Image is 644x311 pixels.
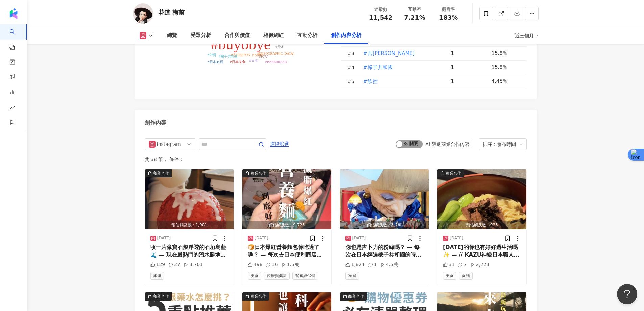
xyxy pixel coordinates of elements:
td: 15.8% [486,47,527,61]
div: [DATE] [255,235,268,241]
iframe: Help Scout Beacon - Open [617,284,637,304]
button: #吉[PERSON_NAME] [363,47,415,60]
div: 預估觸及數：3.2萬 [340,221,429,229]
span: 進階篩選 [270,139,289,150]
tspan: #BASEBREAD [265,60,287,64]
div: 🍞日本爆紅營養麵包你吃過了嗎？ — 每次去日本便利商店都看到滿滿BASE BREAD排排站！這次直接官網訂一箱，終於能懂為什麼賣得這麼好～營養價值高、熱量低、口味也好吃，推薦給大家嚐鮮😋 ∷ 留... [248,244,326,259]
span: #飲控 [363,77,378,85]
div: 互動分析 [297,31,317,40]
a: search [9,24,23,51]
img: post-image [340,169,429,229]
div: 1,824 [345,261,365,268]
div: 商業合作 [153,293,169,300]
tspan: #沖繩 [208,53,216,57]
div: 追蹤數 [368,6,394,13]
div: 預估觸及數：1,981 [145,221,234,229]
span: 7.21% [404,14,425,21]
div: # 5 [348,77,358,85]
div: 商業合作 [445,170,461,177]
div: 4.45% [492,77,520,85]
span: 食譜 [459,272,473,280]
div: 1.5萬 [281,261,299,268]
div: 129 [150,261,165,268]
div: 1 [368,261,377,268]
div: 近三個月 [515,30,539,41]
div: 1 [451,77,486,85]
div: 預估觸及數：925 [437,221,526,229]
button: 商業合作預估觸及數：925 [437,169,526,229]
div: Instagram [157,139,179,150]
span: 美食 [443,272,456,280]
td: #吉卜力 [358,47,446,61]
div: 你也是吉卜力的粉絲嗎？ — 每次在日本經過橡子共和國的時候，都想說以前已經買很多了，該買的都買過了，逛一下應該沒關係，結果只要一走進去必花錢⚠️ 來和大家分享一下我的吉卜力小廢物們吧～ 讓大家看... [345,244,424,259]
div: 互動率 [402,6,428,13]
button: 商業合作預估觸及數：9,725 [242,169,331,229]
tspan: #吉[PERSON_NAME] [231,53,263,57]
span: 旅遊 [150,272,164,280]
div: 排序：發布時間 [483,139,517,150]
div: 創作內容分析 [331,31,361,40]
div: 相似網紅 [263,31,284,40]
tspan: #buyobye [211,36,270,53]
tspan: #飲控 [259,54,267,58]
button: #飲控 [363,74,378,88]
img: logo icon [8,8,19,19]
span: 美食 [248,272,261,280]
tspan: #日本 [249,59,258,62]
div: 4.5萬 [380,261,398,268]
div: 7 [458,261,467,268]
img: post-image [437,169,526,229]
img: post-image [242,169,331,229]
div: # 3 [348,50,358,57]
tspan: #[GEOGRAPHIC_DATA] [258,52,294,55]
div: 1 [451,64,486,71]
div: 預估觸及數：9,725 [242,221,331,229]
div: 商業合作 [250,293,266,300]
div: 合作與價值 [224,31,250,40]
div: 商業合作 [153,170,169,177]
button: 進階篩選 [270,138,289,149]
span: rise [9,101,15,116]
div: [DATE]的你也有好好過生活嗎✨ — // KAZU神級日本職人萬用鐵炒鍋 // 限時預購：5/1～5/31 ∷ 鐵鍋相關疑問、資訊都可以到 @tasty.note 看詳細介紹 ∷ 留言「折扣... [443,244,521,259]
div: 498 [248,261,263,268]
div: 2,223 [470,261,490,268]
tspan: #日本美食 [230,60,245,64]
div: 總覽 [167,31,177,40]
div: 創作內容 [145,119,166,127]
td: 4.45% [486,74,527,88]
div: [DATE] [450,235,463,241]
div: 共 38 筆 ， 條件： [145,157,527,162]
button: #橡子共和國 [363,61,393,74]
button: 商業合作預估觸及數：1,981 [145,169,234,229]
div: 16 [266,261,278,268]
tspan: #潛水 [275,45,284,49]
button: 預估觸及數：3.2萬 [340,169,429,229]
span: #橡子共和國 [363,64,393,71]
div: 商業合作 [348,293,364,300]
span: 家庭 [345,272,359,280]
div: [DATE] [352,235,366,241]
div: 受眾分析 [191,31,211,40]
img: post-image [145,169,234,229]
div: 商業合作 [250,170,266,177]
td: #橡子共和國 [358,61,446,74]
tspan: #橡子共和國 [219,54,237,58]
span: 醫療與健康 [264,272,290,280]
img: KOL Avatar [133,3,153,24]
div: 31 [443,261,455,268]
div: 15.8% [492,50,520,57]
td: #飲控 [358,74,446,88]
div: 15.8% [492,64,520,71]
div: 27 [168,261,180,268]
div: AI 篩選商業合作內容 [425,141,469,147]
td: 15.8% [486,61,527,74]
div: # 4 [348,64,358,71]
span: 183% [439,14,458,21]
span: #吉[PERSON_NAME] [363,50,415,57]
div: 1 [451,50,486,57]
span: 11,542 [369,14,392,21]
div: 3,701 [184,261,203,268]
div: [DATE] [157,235,171,241]
span: 營養與保健 [292,272,318,280]
div: 觀看率 [436,6,461,13]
